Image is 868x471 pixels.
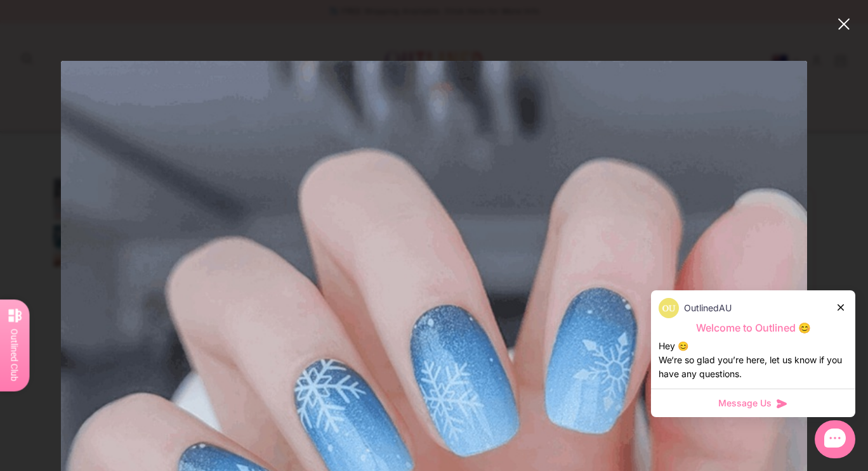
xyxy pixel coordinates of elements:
p: Welcome to Outlined 😊 [659,321,848,335]
div: Hey 😊 We‘re so glad you’re here, let us know if you have any questions. [659,339,848,381]
img: data:image/png;base64,iVBORw0KGgoAAAANSUhEUgAAACQAAAAkCAYAAADhAJiYAAAAAXNSR0IArs4c6QAAAXhJREFUWEd... [659,298,679,318]
p: OutlinedAU [684,301,732,315]
button: close [836,16,852,32]
span: Message Us [718,397,772,410]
